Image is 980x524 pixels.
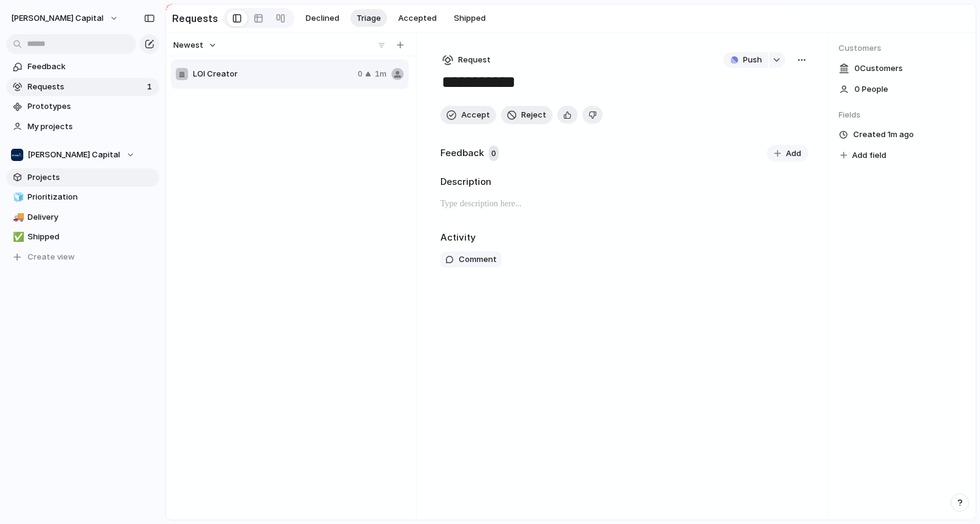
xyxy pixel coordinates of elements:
a: Projects [6,168,159,187]
span: Triage [356,12,381,24]
span: [PERSON_NAME] Capital [28,149,120,161]
button: Comment [440,252,502,268]
button: [PERSON_NAME] Capital [6,9,125,28]
a: Prototypes [6,97,159,116]
a: My projects [6,118,159,136]
button: 🧊 [11,191,23,203]
button: [PERSON_NAME] Capital [6,146,159,164]
span: Newest [173,39,203,51]
span: Push [743,54,762,66]
span: Delivery [28,211,155,223]
button: Add [767,145,809,162]
button: Accept [440,106,496,124]
a: 🧊Prioritization [6,188,159,206]
a: Requests1 [6,78,159,96]
span: Add field [852,149,886,162]
button: Declined [300,9,345,28]
span: Reject [521,109,546,121]
span: Add [786,148,801,160]
span: Prioritization [28,191,155,203]
span: My projects [28,121,155,133]
button: ✅ [11,231,23,243]
a: 🚚Delivery [6,208,159,226]
h2: Description [440,175,809,189]
span: Prototypes [28,100,155,113]
button: Accepted [392,9,443,28]
span: 1m [375,68,386,80]
span: Customers [839,42,966,54]
button: 🚚 [11,211,23,223]
span: 0 [489,146,499,162]
button: Triage [350,9,387,28]
span: 1 [147,81,154,93]
button: Newest [171,37,219,53]
span: Fields [839,109,966,121]
span: 0 [358,68,363,80]
div: 🧊 [13,190,21,204]
h2: Requests [172,11,218,26]
span: 0 Customer s [854,62,903,75]
h2: Feedback [440,146,484,160]
button: Add field [839,148,888,163]
span: [PERSON_NAME] Capital [11,12,104,24]
button: Request [440,52,492,68]
span: Comment [459,253,497,266]
a: Feedback [6,58,159,76]
span: Declined [306,12,339,24]
div: 🚚 [13,210,21,224]
button: Create view [6,248,159,266]
span: Created 1m ago [853,129,914,141]
span: Accept [461,109,490,121]
a: ✅Shipped [6,228,159,246]
span: Shipped [454,12,486,24]
button: Push [723,52,768,68]
span: Create view [28,251,75,263]
span: Feedback [28,61,155,73]
button: Shipped [448,9,492,28]
button: Reject [501,106,552,124]
span: Projects [28,171,155,184]
span: Shipped [28,231,155,243]
h2: Activity [440,231,476,245]
span: Accepted [398,12,437,24]
span: Request [458,54,491,66]
span: Requests [28,81,143,93]
div: ✅ [13,230,21,244]
span: 0 People [854,83,888,95]
span: LOI Creator [193,68,353,80]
